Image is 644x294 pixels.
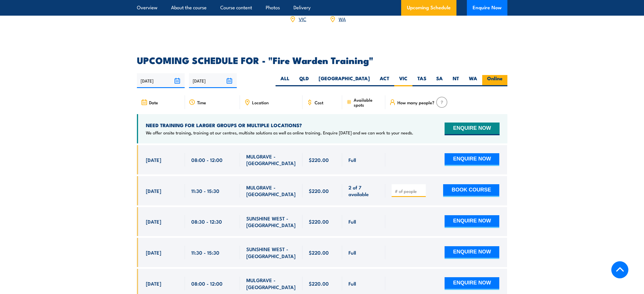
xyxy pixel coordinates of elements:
label: TAS [412,75,431,86]
span: [DATE] [146,156,161,163]
span: [DATE] [146,280,161,287]
input: To date [189,73,237,88]
span: 08:00 - 12:00 [191,156,223,163]
span: 11:30 - 15:30 [191,187,219,194]
span: $220.00 [309,187,329,194]
span: 2 of 7 available [348,184,379,198]
p: We offer onsite training, training at our centres, multisite solutions as well as online training... [146,130,413,136]
input: From date [137,73,185,88]
label: SA [431,75,448,86]
label: ALL [276,75,294,86]
label: QLD [294,75,314,86]
span: Available spots [354,97,381,107]
button: ENQUIRE NOW [445,246,499,259]
label: ACT [375,75,394,86]
span: $220.00 [309,218,329,225]
label: VIC [394,75,412,86]
label: Online [482,75,507,86]
span: Date [149,100,158,105]
span: [DATE] [146,249,161,256]
button: ENQUIRE NOW [445,215,499,228]
label: WA [464,75,482,86]
button: ENQUIRE NOW [445,277,499,290]
span: Full [348,280,356,287]
span: MULGRAVE - [GEOGRAPHIC_DATA] [246,184,296,198]
span: 11:30 - 15:30 [191,249,219,256]
span: Location [252,100,269,105]
span: SUNSHINE WEST - [GEOGRAPHIC_DATA] [246,215,296,229]
span: 08:00 - 12:00 [191,280,223,287]
span: [DATE] [146,218,161,225]
span: $220.00 [309,156,329,163]
span: Cost [315,100,323,105]
span: Time [197,100,206,105]
a: VIC [299,15,306,22]
a: WA [339,15,346,22]
h4: NEED TRAINING FOR LARGER GROUPS OR MULTIPLE LOCATIONS? [146,122,413,128]
button: ENQUIRE NOW [445,153,499,166]
span: Full [348,249,356,256]
span: MULGRAVE - [GEOGRAPHIC_DATA] [246,277,296,290]
label: [GEOGRAPHIC_DATA] [314,75,375,86]
input: # of people [395,188,424,194]
button: ENQUIRE NOW [445,123,499,135]
span: Full [348,156,356,163]
button: BOOK COURSE [443,184,499,197]
span: SUNSHINE WEST - [GEOGRAPHIC_DATA] [246,246,296,259]
span: MULGRAVE - [GEOGRAPHIC_DATA] [246,153,296,167]
span: Full [348,218,356,225]
h2: UPCOMING SCHEDULE FOR - "Fire Warden Training" [137,56,507,64]
span: 08:30 - 12:30 [191,218,222,225]
span: $220.00 [309,249,329,256]
span: $220.00 [309,280,329,287]
label: NT [448,75,464,86]
span: [DATE] [146,187,161,194]
span: How many people? [397,100,434,105]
